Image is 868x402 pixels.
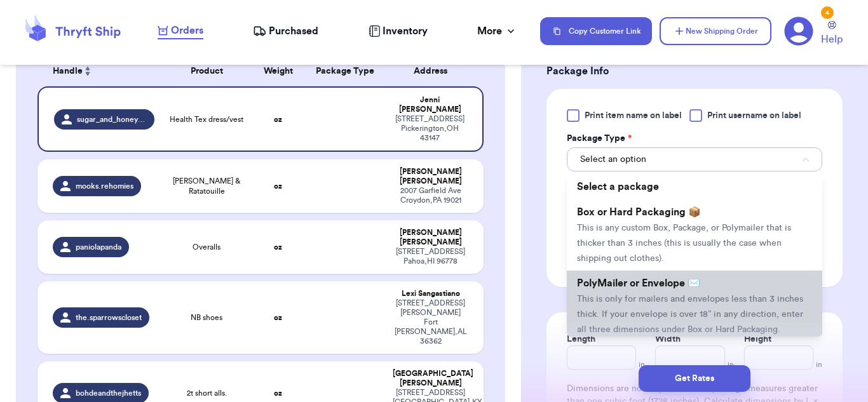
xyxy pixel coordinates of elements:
[477,23,517,39] div: More
[393,95,467,114] div: Jenni [PERSON_NAME]
[76,312,142,323] span: the.sparrowscloset
[393,247,468,266] div: [STREET_ADDRESS] Pahoa , HI 96778
[639,365,750,392] button: Get Rates
[253,23,318,39] a: Purchased
[162,56,251,86] th: Product
[707,109,801,122] span: Print username on label
[567,333,595,345] label: Length
[784,17,813,46] a: 4
[274,243,282,251] strong: oz
[393,289,468,298] div: Lexi Sangastiano
[577,278,700,288] span: PolyMailer or Envelope ✉️
[274,389,282,397] strong: oz
[252,56,305,86] th: Weight
[76,242,121,252] span: paniolapanda
[274,116,282,123] strong: oz
[76,181,133,191] span: mooks.rehomies
[655,333,681,345] label: Width
[274,314,282,321] strong: oz
[567,132,632,145] label: Package Type
[385,56,484,86] th: Address
[191,312,222,323] span: NB shoes
[580,153,646,166] span: Select an option
[744,333,771,345] label: Height
[660,17,771,45] button: New Shipping Order
[77,114,147,124] span: sugar_and_honey_boutique
[567,147,822,171] button: Select an option
[76,388,141,398] span: bohdeandthejhetts
[577,295,803,334] span: This is only for mailers and envelopes less than 3 inches thick. If your envelope is over 18” in ...
[393,298,468,346] div: [STREET_ADDRESS][PERSON_NAME] Fort [PERSON_NAME] , AL 36362
[305,56,385,86] th: Package Type
[577,207,701,217] span: Box or Hard Packaging 📦
[540,17,652,45] button: Copy Customer Link
[170,114,243,124] span: Health Tex dress/vest
[269,23,318,39] span: Purchased
[171,23,203,38] span: Orders
[546,64,843,79] h3: Package Info
[53,65,83,78] span: Handle
[821,21,843,47] a: Help
[393,228,468,247] div: [PERSON_NAME] [PERSON_NAME]
[170,176,243,196] span: [PERSON_NAME] & Ratatouille
[585,109,682,122] span: Print item name on label
[393,369,468,388] div: [GEOGRAPHIC_DATA] [PERSON_NAME]
[193,242,220,252] span: Overalls
[393,186,468,205] div: 2007 Garfield Ave Croydon , PA 19021
[274,182,282,190] strong: oz
[821,6,834,19] div: 4
[821,32,843,47] span: Help
[369,23,428,39] a: Inventory
[393,114,467,143] div: [STREET_ADDRESS] Pickerington , OH 43147
[158,23,203,39] a: Orders
[393,167,468,186] div: [PERSON_NAME] [PERSON_NAME]
[83,64,93,79] button: Sort ascending
[577,224,791,263] span: This is any custom Box, Package, or Polymailer that is thicker than 3 inches (this is usually the...
[383,23,428,39] span: Inventory
[577,182,659,192] span: Select a package
[187,388,227,398] span: 2t short alls.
